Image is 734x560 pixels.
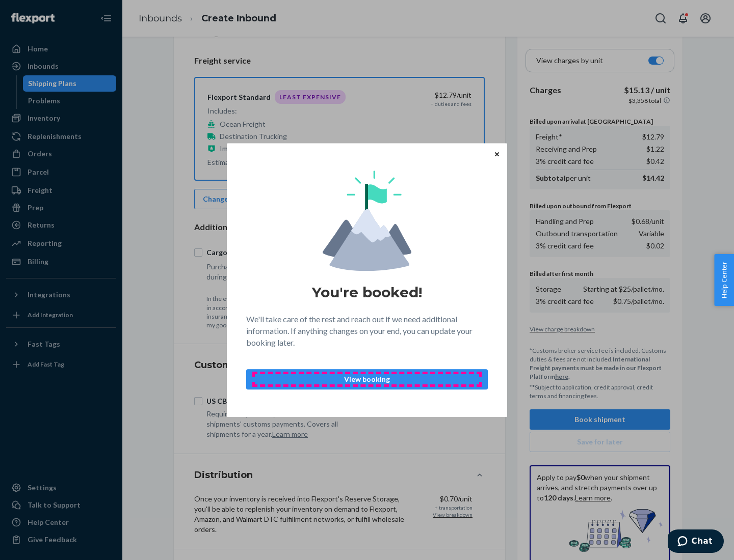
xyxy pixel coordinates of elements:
span: Chat [24,7,45,16]
p: We'll take care of the rest and reach out if we need additional information. If anything changes ... [246,314,488,349]
button: View booking [246,369,488,389]
h1: You're booked! [312,283,422,301]
button: Close [492,148,502,159]
img: svg+xml,%3Csvg%20viewBox%3D%220%200%20174%20197%22%20fill%3D%22none%22%20xmlns%3D%22http%3A%2F%2F... [323,171,411,271]
p: View booking [255,374,479,384]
